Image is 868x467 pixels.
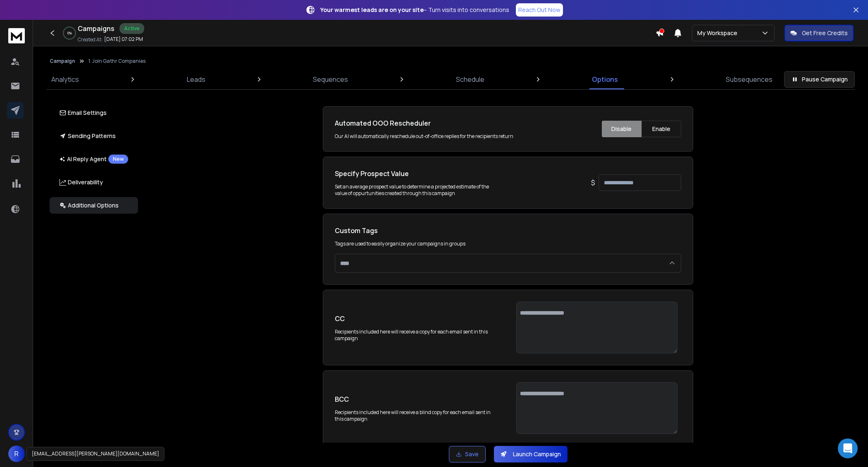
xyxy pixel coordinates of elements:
[313,74,348,84] p: Sequences
[187,74,205,84] p: Leads
[8,446,25,462] button: R
[592,74,618,84] p: Options
[726,74,773,84] p: Subsequences
[51,74,79,84] p: Analytics
[456,74,484,84] p: Schedule
[516,3,563,17] a: Reach Out Now
[451,69,489,89] a: Schedule
[838,438,858,458] div: Open Intercom Messenger
[784,71,855,88] button: Pause Campaign
[308,69,353,89] a: Sequences
[67,31,72,36] p: 0 %
[785,25,854,41] button: Get Free Credits
[26,447,165,461] div: [EMAIL_ADDRESS][PERSON_NAME][DOMAIN_NAME]
[46,69,84,89] a: Analytics
[50,58,75,64] button: Campaign
[78,36,103,43] p: Created At:
[8,28,25,43] img: logo
[78,24,114,33] h1: Campaigns
[60,109,107,117] p: Email Settings
[320,6,509,14] p: – Turn visits into conversations
[518,6,560,14] p: Reach Out Now
[119,23,144,34] div: Active
[320,6,424,14] strong: Your warmest leads are on your site
[88,58,145,64] p: 1. Join Gathr Companies
[104,36,143,43] p: [DATE] 07:02 PM
[50,105,138,121] button: Email Settings
[721,69,777,89] a: Subsequences
[697,29,741,37] p: My Workspace
[802,29,848,37] p: Get Free Credits
[182,69,210,89] a: Leads
[587,69,623,89] a: Options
